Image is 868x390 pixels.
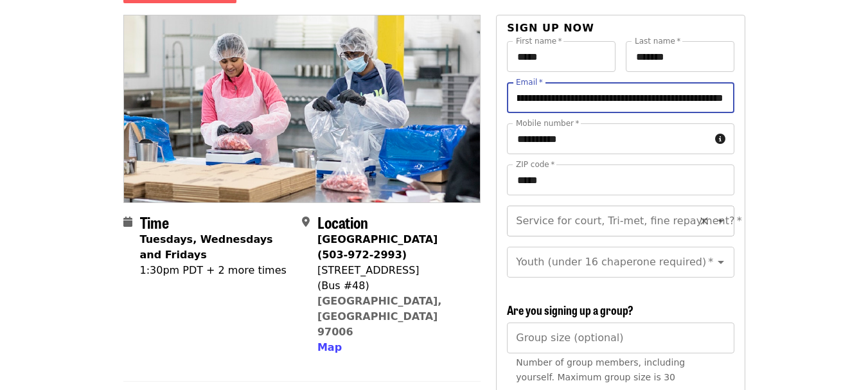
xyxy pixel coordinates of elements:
[516,120,579,127] label: Mobile number
[507,41,616,72] input: First name
[317,340,342,355] button: Map
[712,212,730,230] button: Open
[695,212,713,230] button: Clear
[317,295,442,338] a: [GEOGRAPHIC_DATA], [GEOGRAPHIC_DATA] 97006
[317,263,470,278] div: [STREET_ADDRESS]
[516,37,562,45] label: First name
[635,37,680,45] label: Last name
[626,41,734,72] input: Last name
[507,323,734,353] input: [object Object]
[124,15,481,202] img: July/Aug/Sept - Beaverton: Repack/Sort (age 10+) organized by Oregon Food Bank
[516,78,543,86] label: Email
[140,233,273,261] strong: Tuesdays, Wednesdays and Fridays
[507,164,734,195] input: ZIP code
[507,301,633,318] span: Are you signing up a group?
[317,341,342,353] span: Map
[317,278,470,294] div: (Bus #48)
[715,133,725,145] i: circle-info icon
[123,216,132,228] i: calendar icon
[317,211,368,233] span: Location
[507,82,734,113] input: Email
[140,263,292,278] div: 1:30pm PDT + 2 more times
[317,233,438,261] strong: [GEOGRAPHIC_DATA] (503-972-2993)
[507,22,594,34] span: Sign up now
[140,211,169,233] span: Time
[516,357,685,382] span: Number of group members, including yourself. Maximum group size is 30
[507,123,709,154] input: Mobile number
[516,161,554,168] label: ZIP code
[712,253,730,271] button: Open
[302,216,310,228] i: map-marker-alt icon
